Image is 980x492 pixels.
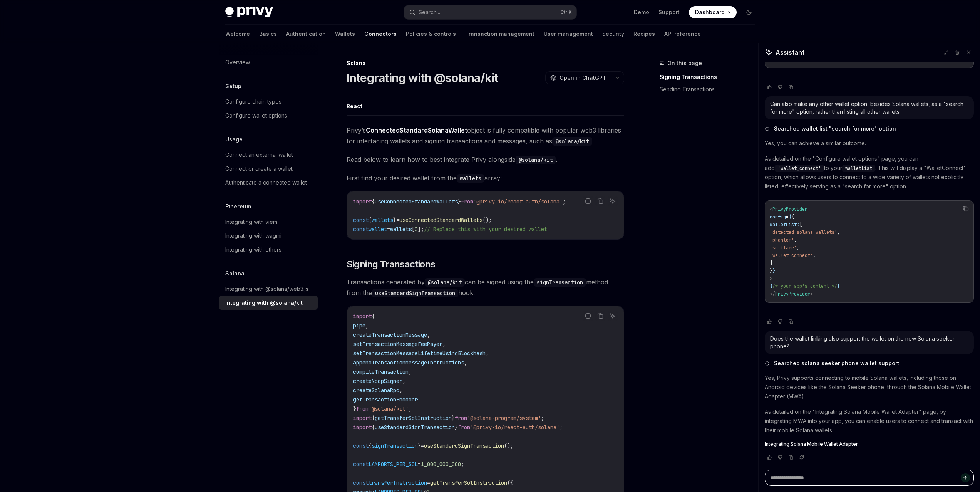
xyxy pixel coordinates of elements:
a: Transaction management [465,25,534,43]
span: appendTransactionMessageInstructions [353,359,464,366]
span: useConnectedStandardWallets [399,217,482,223]
button: Searched wallet list "search for more" option [765,125,974,133]
img: dark logo [225,7,273,18]
span: ]; [418,226,424,233]
span: </ [770,291,775,297]
span: // Replace this with your desired wallet [424,226,547,233]
span: = [418,461,421,468]
span: 'solflare' [770,245,797,251]
span: import [353,415,372,421]
div: Integrating with @solana/web3.js [225,284,308,294]
span: Privy’s object is fully compatible with popular web3 libraries for interfacing wallets and signin... [347,125,624,146]
span: , [797,245,799,251]
div: Does the wallet linking also support the wallet on the new Solana seeker phone? [770,335,968,350]
code: @solana/kit [516,156,556,164]
span: { [369,442,372,449]
span: createTransactionMessage [353,331,427,338]
span: Open in ChatGPT [560,74,606,82]
span: { [789,214,791,220]
span: /* your app's content */ [772,283,837,289]
span: 'wallet_connect' [770,252,813,259]
a: Integrating with @solana/kit [219,296,318,310]
span: from [458,424,470,431]
div: Search... [419,8,440,17]
span: { [791,214,794,220]
span: setTransactionMessageLifetimeUsingBlockhash [353,350,486,357]
span: > [810,291,813,297]
a: API reference [664,25,701,43]
span: wallets [390,226,412,233]
span: 'detected_solana_wallets' [770,229,837,235]
span: import [353,198,372,205]
span: , [794,237,797,243]
span: const [353,461,369,468]
button: Copy the contents from the code block [961,203,971,213]
a: Authentication [286,25,326,43]
h5: Usage [225,135,243,144]
p: As detailed on the "Integrating Solana Mobile Wallet Adapter" page, by integrating MWA into your ... [765,407,974,435]
span: LAMPORTS_PER_SOL [369,461,418,468]
div: Can also make any other wallet option, besides Solana wallets, as a "search for more" option, rat... [770,100,968,116]
span: , [442,341,446,348]
strong: ConnectedStandardSolanaWallet [366,126,467,134]
span: createNoopSigner [353,378,402,385]
div: Configure wallet options [225,111,287,120]
span: pipe [353,322,365,329]
span: > [770,275,772,282]
a: Welcome [225,25,250,43]
span: = [421,442,424,449]
a: Connect or create a wallet [219,162,318,176]
span: , [837,229,840,235]
span: Dashboard [695,8,725,16]
button: Copy the contents from the code block [595,196,605,206]
span: from [461,198,473,205]
button: Open in ChatGPT [545,71,611,84]
span: wallets [372,217,393,223]
span: } [452,415,455,421]
p: As detailed on the "Configure wallet options" page, you can add to your . This will display a "Wa... [765,154,974,191]
span: , [427,331,430,338]
span: 'phantom' [770,237,794,243]
div: Integrating with @solana/kit [225,298,303,307]
a: Policies & controls [406,25,456,43]
span: } [458,198,461,205]
span: = [387,226,390,233]
button: Send message [961,473,970,482]
span: (); [482,217,492,223]
span: Assistant [776,48,804,57]
a: Dashboard [689,6,737,18]
span: ; [461,461,464,468]
a: Basics [259,25,277,43]
span: , [464,359,467,366]
span: } [837,283,840,289]
a: Connect an external wallet [219,148,318,162]
span: = [786,214,789,220]
div: Connect or create a wallet [225,164,293,173]
span: Transactions generated by can be signed using the method from the hook. [347,277,624,298]
span: , [409,368,412,375]
a: Integrating with wagmi [219,229,318,243]
span: , [399,387,402,394]
span: Searched solana seeker phone wallet support [774,359,899,367]
div: Overview [225,58,250,67]
code: @solana/kit [425,278,465,287]
span: ] [770,260,772,266]
span: = [396,217,399,223]
button: Report incorrect code [583,311,593,321]
span: Searched wallet list "search for more" option [774,125,896,133]
span: } [353,405,356,412]
span: useStandardSignTransaction [375,424,455,431]
span: from [455,415,467,421]
button: Ask AI [608,196,618,206]
span: , [813,252,816,259]
span: const [353,226,369,233]
code: useStandardSignTransaction [372,289,458,297]
span: } [770,268,772,274]
a: Support [658,8,680,16]
span: First find your desired wallet from the array: [347,173,624,183]
span: PrivyProvider [772,206,807,212]
a: Overview [219,55,318,69]
span: Integrating Solana Mobile Wallet Adapter [765,441,858,447]
span: signTransaction [372,442,418,449]
span: { [770,283,772,289]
